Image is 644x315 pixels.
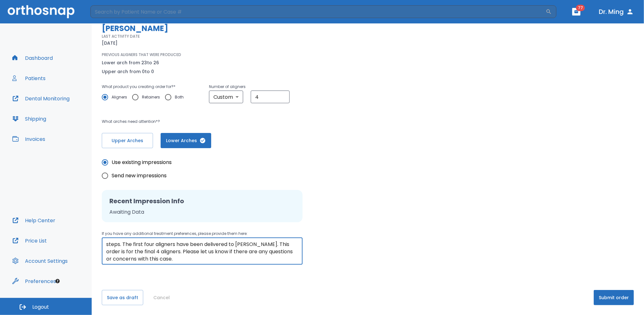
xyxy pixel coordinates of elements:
[106,240,298,262] textarea: This is a continuation case order. per [PERSON_NAME], there are 8 planned steps. The first four a...
[9,274,60,289] button: Preferences
[596,6,636,17] button: Dr. Ming
[102,52,181,58] p: PREVIOUS ALIGNERS THAT WERE PRODUCED
[108,137,146,144] span: Upper Arches
[112,172,167,180] span: Send new impressions
[102,25,412,32] p: [PERSON_NAME]
[9,91,73,106] button: Dental Monitoring
[55,278,60,284] div: Tooltip anchor
[109,196,295,206] h2: Recent Impression Info
[102,133,153,148] button: Upper Arches
[9,131,49,147] button: Invoices
[102,290,143,305] button: Save as draft
[209,83,290,91] p: Number of aligners
[32,304,49,311] span: Logout
[9,50,57,66] button: Dashboard
[112,93,127,101] span: Aligners
[102,83,189,91] p: What product you creating order for? *
[90,5,546,18] input: Search by Patient Name or Case #
[9,253,71,268] button: Account Settings
[109,208,295,216] p: Awaiting Data
[161,133,211,148] button: Lower Arches
[151,290,172,305] button: Cancel
[9,71,49,86] button: Patients
[8,5,75,18] img: Orthosnap
[9,213,59,228] button: Help Center
[102,118,412,125] p: What arches need attention*?
[576,5,585,11] span: 77
[209,91,243,103] div: Custom
[142,93,160,101] span: Retainers
[102,230,303,237] p: If you have any additional treatment preferences, please provide them here:
[594,290,634,305] button: Submit order
[167,137,205,144] span: Lower Arches
[102,34,140,39] p: LAST ACTIVITY DATE
[112,159,172,166] span: Use existing impressions
[175,93,184,101] span: Both
[9,233,51,248] button: Price List
[102,59,159,66] p: Lower arch from 23 to 26
[102,68,159,75] p: Upper arch from 0 to 0
[102,39,118,47] p: [DATE]
[9,111,50,126] button: Shipping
